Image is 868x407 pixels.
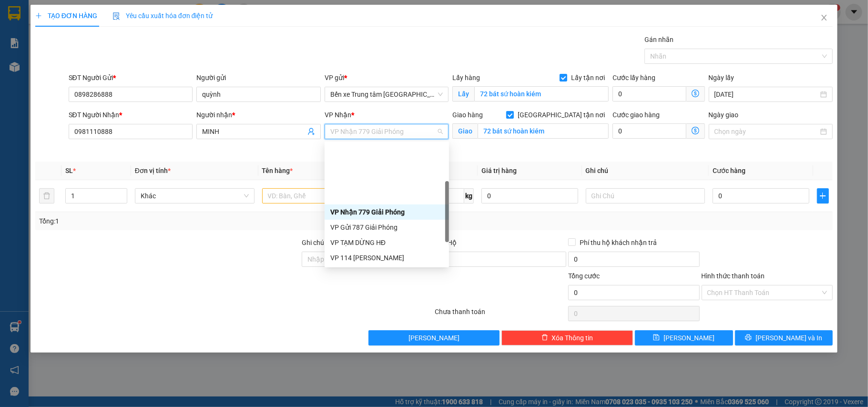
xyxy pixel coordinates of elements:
[817,192,829,200] span: plus
[481,167,517,174] span: Giá trị hàng
[65,167,73,174] span: SL
[541,334,548,342] span: delete
[69,72,193,83] div: SĐT Người Gửi
[709,111,739,119] label: Ngày giao
[613,74,655,81] label: Cước lấy hàng
[141,189,249,203] span: Khác
[514,110,609,120] span: [GEOGRAPHIC_DATA] tận nơi
[325,220,449,235] div: VP Gửi 787 Giải Phóng
[112,12,213,20] span: Yêu cầu xuất hóa đơn điện tử
[368,330,500,346] button: [PERSON_NAME]
[452,86,474,102] span: Lấy
[817,188,829,203] button: plus
[325,204,449,220] div: VP Nhận 779 Giải Phóng
[582,162,709,180] th: Ghi chú
[692,127,699,134] span: dollar-circle
[464,188,474,203] span: kg
[330,222,443,233] div: VP Gửi 787 Giải Phóng
[664,333,715,343] span: [PERSON_NAME]
[302,239,354,246] label: Ghi chú đơn hàng
[478,123,609,139] input: Giao tận nơi
[653,334,660,342] span: save
[262,167,293,174] span: Tên hàng
[715,126,819,137] input: Ngày giao
[567,72,609,83] span: Lấy tận nơi
[644,36,674,43] label: Gán nhãn
[307,128,315,135] span: user-add
[586,188,705,203] input: Ghi Chú
[302,252,433,267] input: Ghi chú đơn hàng
[330,237,443,248] div: VP TẠM DỪNG HĐ
[702,272,765,280] label: Hình thức thanh toán
[613,86,686,102] input: Cước lấy hàng
[69,110,193,120] div: SĐT Người Nhận
[474,86,609,102] input: Lấy tận nơi
[613,111,660,119] label: Cước giao hàng
[325,111,351,119] span: VP Nhận
[262,188,382,203] input: VD: Bàn, Ghế
[325,235,449,250] div: VP TẠM DỪNG HĐ
[434,306,567,323] div: Chưa thanh toán
[196,72,321,83] div: Người gửi
[568,272,600,280] span: Tổng cước
[713,167,745,174] span: Cước hàng
[709,74,735,81] label: Ngày lấy
[745,334,752,342] span: printer
[501,330,633,346] button: deleteXóa Thông tin
[552,333,593,343] span: Xóa Thông tin
[408,333,460,343] span: [PERSON_NAME]
[196,110,321,120] div: Người nhận
[39,188,54,203] button: delete
[35,12,42,19] span: plus
[635,330,733,346] button: save[PERSON_NAME]
[715,89,819,100] input: Ngày lấy
[330,253,443,263] div: VP 114 [PERSON_NAME]
[35,12,97,20] span: TẠO ĐƠN HÀNG
[330,124,443,139] span: VP Nhận 779 Giải Phóng
[112,12,120,20] img: icon
[330,207,443,217] div: VP Nhận 779 Giải Phóng
[39,216,336,226] div: Tổng: 1
[452,123,478,139] span: Giao
[330,87,443,102] span: Bến xe Trung tâm Lào Cai
[325,250,449,265] div: VP 114 Trần Nhật Duật
[820,14,828,21] span: close
[452,111,483,119] span: Giao hàng
[613,123,686,139] input: Cước giao hàng
[735,330,833,346] button: printer[PERSON_NAME] và In
[811,5,837,31] button: Close
[452,74,480,81] span: Lấy hàng
[576,237,661,248] span: Phí thu hộ khách nhận trả
[325,72,449,83] div: VP gửi
[756,333,822,343] span: [PERSON_NAME] và In
[692,90,699,97] span: dollar-circle
[135,167,171,174] span: Đơn vị tính
[481,188,578,203] input: 0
